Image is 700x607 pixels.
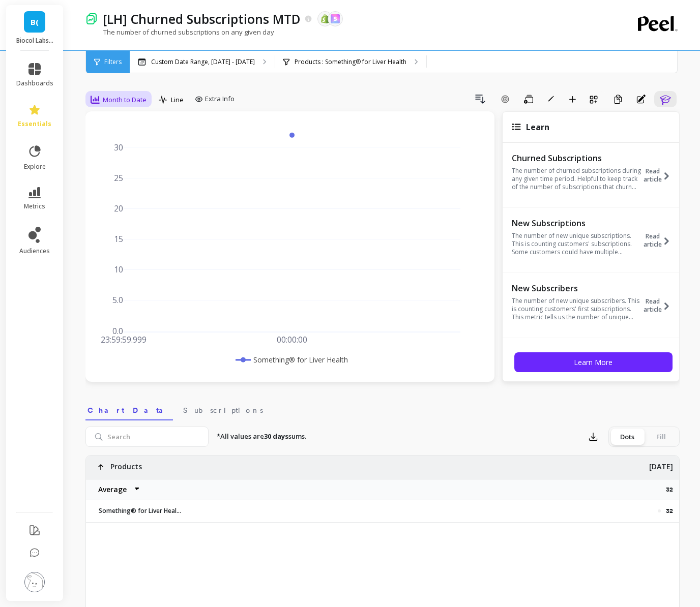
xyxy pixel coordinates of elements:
[93,507,182,515] p: Something® for Liver Health
[104,58,122,66] span: Filters
[320,14,330,23] img: api.shopify.svg
[19,247,50,255] span: audiences
[85,13,98,25] img: header icon
[644,152,677,199] button: Read article
[644,429,678,445] div: Fill
[512,283,641,293] p: New Subscribers
[649,456,673,472] p: [DATE]
[24,202,45,210] span: metrics
[666,507,673,515] p: 32
[644,167,662,184] span: Read article
[512,153,641,163] p: Churned Subscriptions
[644,217,677,264] button: Read article
[16,37,53,45] p: Biocol Labs (US)
[110,456,142,472] p: Products
[526,122,549,133] span: Learn
[512,232,641,256] p: The number of new unique subscriptions. This is counting customers' subscriptions. Some customers...
[574,357,612,367] span: Learn More
[103,10,301,27] p: [LH] Churned Subscriptions MTD
[183,405,263,415] span: Subscriptions
[217,432,306,442] p: *All values are sums.
[644,282,677,329] button: Read article
[666,485,679,494] p: 32
[31,16,39,28] span: B(
[24,572,45,592] img: profile picture
[512,167,641,191] p: The number of churned subscriptions during any given time period. Helpful to keep track of the nu...
[85,397,680,420] nav: Tabs
[512,218,641,228] p: New Subscriptions
[87,405,171,415] span: Chart Data
[610,429,644,445] div: Dots
[331,14,340,23] img: api.skio.svg
[24,163,46,171] span: explore
[264,432,288,441] strong: 30 days
[85,427,209,447] input: Search
[512,297,641,321] p: The number of new unique subscribers. This is counting customers' first subscriptions. This metri...
[205,94,235,104] span: Extra Info
[644,297,662,314] span: Read article
[295,58,406,66] p: Products : Something® for Liver Health
[103,95,147,105] span: Month to Date
[171,95,184,105] span: Line
[18,120,51,128] span: essentials
[644,232,662,249] span: Read article
[85,27,274,37] p: The number of churned subscriptions on any given day
[151,58,255,66] p: Custom Date Range, [DATE] - [DATE]
[514,352,673,372] button: Learn More
[16,79,53,87] span: dashboards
